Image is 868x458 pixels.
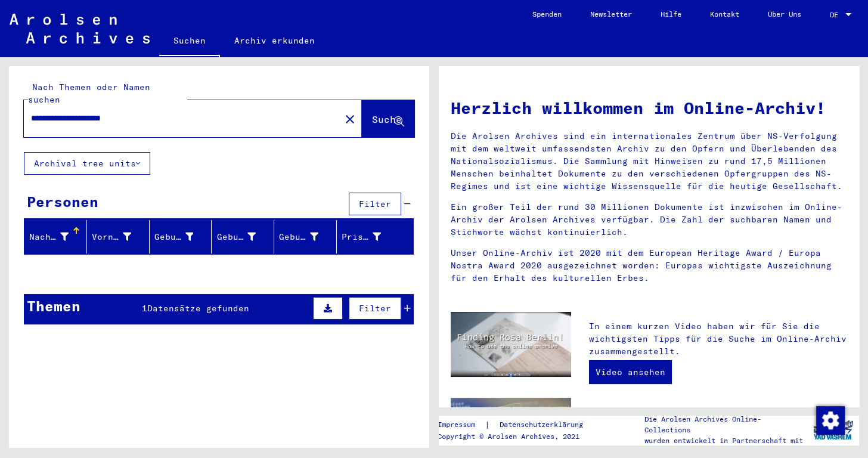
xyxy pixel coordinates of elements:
p: Die Arolsen Archives sind ein internationales Zentrum über NS-Verfolgung mit dem weltweit umfasse... [451,130,847,193]
img: video.jpg [451,312,571,377]
div: Zustimmung ändern [816,406,844,434]
img: Arolsen_neg.svg [10,14,150,44]
div: Vorname [92,231,131,243]
p: Unser Online-Archiv ist 2020 mit dem European Heritage Award / Europa Nostra Award 2020 ausgezeic... [451,247,847,284]
span: Filter [359,199,391,209]
div: Geburtsname [154,227,212,246]
a: Suchen [159,26,220,57]
div: Nachname [29,231,69,243]
a: Impressum [438,419,485,431]
span: Suche [372,113,402,125]
mat-header-cell: Nachname [24,220,87,253]
mat-header-cell: Geburtsdatum [274,220,337,253]
img: yv_logo.png [811,415,855,445]
button: Archival tree units [24,152,150,175]
p: In einem kurzen Video haben wir für Sie die wichtigsten Tipps für die Suche im Online-Archiv zusa... [589,320,847,358]
span: 1 [142,303,147,314]
p: Copyright © Arolsen Archives, 2021 [438,431,597,442]
span: Filter [359,303,391,314]
button: Clear [338,107,362,131]
div: | [438,419,597,431]
mat-header-cell: Geburtsname [150,220,212,253]
mat-icon: close [343,112,357,126]
span: DE [830,11,843,19]
mat-header-cell: Vorname [87,220,150,253]
button: Suche [362,100,414,137]
div: Nachname [29,227,86,246]
button: Filter [349,297,401,320]
div: Themen [27,295,80,317]
mat-header-cell: Prisoner # [337,220,413,253]
div: Prisoner # [342,227,399,246]
mat-header-cell: Geburt‏ [212,220,274,253]
button: Filter [349,193,401,215]
img: Zustimmung ändern [816,406,845,435]
div: Geburtsdatum [279,231,318,243]
div: Geburt‏ [216,227,274,246]
p: wurden entwickelt in Partnerschaft mit [644,435,807,446]
span: Datensätze gefunden [147,303,249,314]
div: Geburt‏ [216,231,256,243]
p: Ein großer Teil der rund 30 Millionen Dokumente ist inzwischen im Online-Archiv der Arolsen Archi... [451,201,847,239]
div: Geburtsdatum [279,227,336,246]
p: Die Arolsen Archives Online-Collections [644,414,807,435]
a: Datenschutzerklärung [490,419,597,431]
div: Prisoner # [342,231,381,243]
a: Video ansehen [589,360,672,384]
mat-label: Nach Themen oder Namen suchen [28,82,150,105]
h1: Herzlich willkommen im Online-Archiv! [451,95,847,120]
a: Archiv erkunden [220,26,329,55]
div: Geburtsname [154,231,194,243]
div: Personen [27,191,98,212]
div: Vorname [92,227,149,246]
